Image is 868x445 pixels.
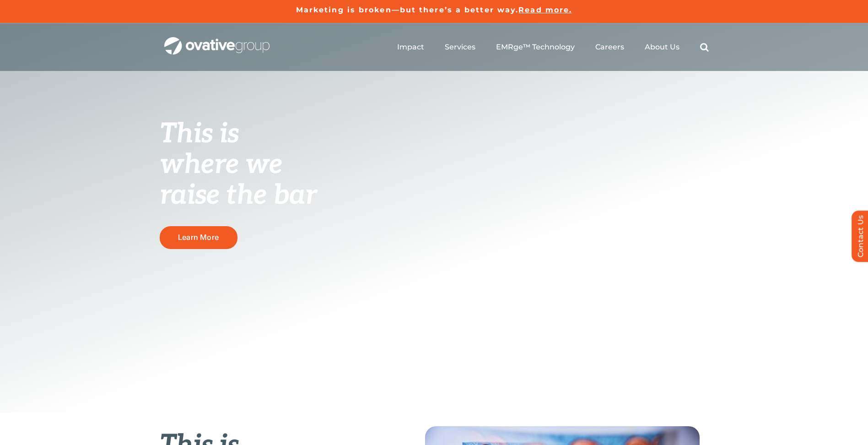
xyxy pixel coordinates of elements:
[160,118,239,151] span: This is
[296,5,519,14] a: Marketing is broken—but there’s a better way.
[164,36,270,45] a: OG_Full_horizontal_WHT
[700,43,709,52] a: Search
[178,233,219,242] span: Learn More
[496,43,575,52] a: EMRge™ Technology
[397,43,424,52] a: Impact
[595,43,624,52] a: Careers
[445,43,475,52] a: Services
[160,148,317,212] span: where we raise the bar
[160,226,237,249] a: Learn More
[518,5,572,14] a: Read more.
[397,33,709,62] nav: Menu
[645,43,679,52] a: About Us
